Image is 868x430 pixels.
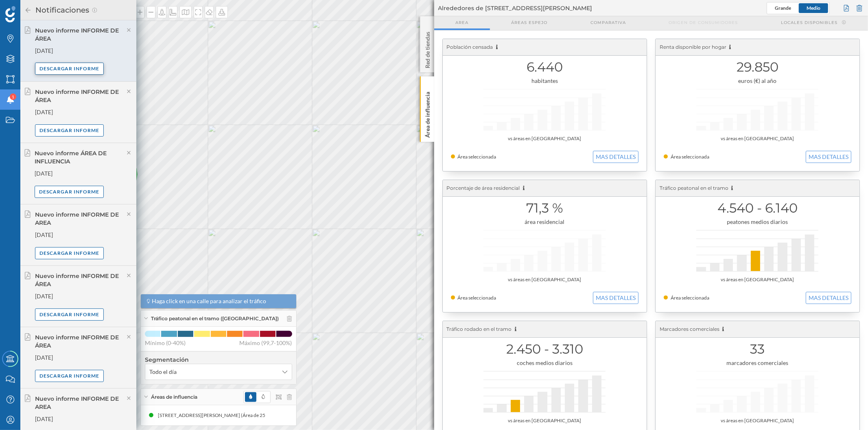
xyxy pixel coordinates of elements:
h2: Notificaciones [32,4,92,17]
div: Renta disponible por hogar [656,39,859,56]
div: Porcentaje de área residencial [443,180,647,197]
div: Nuevo informe INFORME DE ÁREA [35,88,121,104]
div: vs áreas en [GEOGRAPHIC_DATA] [451,135,638,143]
span: Máximo (99,7-100%) [240,339,292,347]
div: Nuevo informe INFORME DE ÁREA [35,272,121,288]
span: Locales disponibles [781,20,837,26]
div: Nuevo informe INFORME DE AREA [35,395,121,411]
div: Tráfico peatonal en el tramo [656,180,859,197]
span: Áreas de influencia [151,393,197,401]
div: [DATE] [35,231,132,239]
div: [DATE] [35,108,132,116]
span: 1 [12,93,14,101]
span: Medio [807,5,820,11]
div: Marcadores comerciales [656,321,859,338]
div: Tráfico rodado en el tramo [443,321,647,338]
h1: 6.440 [451,59,638,75]
span: Haga click en una calle para analizar el tráfico [152,297,267,305]
p: Área de influencia [423,89,431,138]
span: Comparativa [590,20,626,26]
div: Nuevo informe INFORME DE AREA [35,211,121,227]
span: Area [455,20,468,26]
button: MAS DETALLES [593,292,638,304]
div: vs áreas en [GEOGRAPHIC_DATA] [451,276,638,284]
div: Nuevo informe INFORME DE ÁREA [35,333,121,350]
div: coches medios diarios [451,359,638,367]
span: Tráfico peatonal en el tramo ([GEOGRAPHIC_DATA]) [151,315,279,322]
div: Nuevo informe ÁREA DE INFLUENCIA [35,149,121,165]
div: [DATE] [35,47,132,55]
span: Mínimo (0-40%) [145,339,186,347]
h1: 29.850 [664,59,851,75]
div: [DATE] [35,169,132,178]
div: habitantes [451,77,638,85]
div: vs áreas en [GEOGRAPHIC_DATA] [664,135,851,143]
div: Nuevo informe INFORME DE ÁREA [35,26,121,43]
div: marcadores comerciales [664,359,851,367]
p: Red de tiendas [423,28,431,68]
div: [DATE] [35,292,132,300]
span: Área seleccionada [671,154,709,160]
h1: 4.540 - 6.140 [664,200,851,216]
div: Población censada [443,39,647,56]
button: MAS DETALLES [806,292,851,304]
span: Origen de consumidores [669,20,738,26]
span: Alrededores de [STREET_ADDRESS][PERSON_NAME] [438,4,593,12]
div: [DATE] [35,415,132,423]
h1: 2.450 - 3.310 [451,341,638,357]
h1: 33 [664,341,851,357]
span: Áreas espejo [512,20,548,26]
div: [DATE] [35,354,132,362]
span: Área seleccionada [458,154,496,160]
span: Soporte [16,6,45,13]
div: área residencial [451,218,638,226]
div: vs áreas en [GEOGRAPHIC_DATA] [664,417,851,425]
h4: Segmentación [145,356,292,364]
span: Área seleccionada [671,295,709,301]
span: Área seleccionada [458,295,496,301]
button: MAS DETALLES [806,151,851,163]
div: vs áreas en [GEOGRAPHIC_DATA] [451,417,638,425]
span: Grande [775,5,791,11]
div: [STREET_ADDRESS][PERSON_NAME] (Área de 250 metros de radio) [158,411,308,419]
h1: 71,3 % [451,200,638,216]
div: vs áreas en [GEOGRAPHIC_DATA] [664,276,851,284]
div: peatones medios diarios [664,218,851,226]
div: euros (€) al año [664,77,851,85]
button: MAS DETALLES [593,151,638,163]
img: Geoblink Logo [5,6,15,22]
span: Todo el día [149,368,177,376]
